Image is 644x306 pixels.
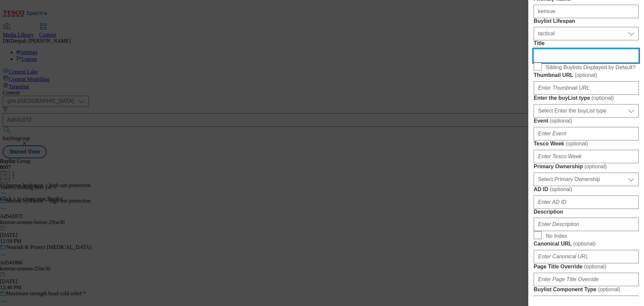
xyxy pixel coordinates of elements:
input: Enter Tesco Week [534,150,639,163]
label: Tesco Week [534,140,639,147]
label: Title [534,40,639,46]
label: Buylist Component Type [534,286,639,293]
input: Enter AD ID [534,195,639,209]
label: Enter the buyList type [534,95,639,101]
input: Enter Title [534,49,639,62]
span: Sibling Buylists Displayed by Default? [546,64,636,71]
label: AD ID [534,186,639,193]
span: ( optional ) [550,186,572,192]
span: ( optional ) [584,264,606,269]
label: Page Title Override [534,263,639,270]
label: Buylist Lifespan [534,18,639,24]
input: Enter Event [534,127,639,140]
span: ( optional ) [566,141,588,146]
label: Event [534,118,639,124]
span: ( optional ) [575,72,597,78]
span: No Index [546,233,567,239]
label: Canonical URL [534,241,639,247]
span: ( optional ) [550,118,572,124]
input: Enter Canonical URL [534,250,639,263]
input: Enter Friendly Name [534,5,639,18]
input: Enter Description [534,218,639,231]
span: ( optional ) [584,164,607,169]
label: Primary Ownership [534,163,639,170]
span: ( optional ) [598,287,621,292]
span: ( optional ) [573,241,596,247]
input: Enter Thumbnail URL [534,81,639,95]
label: Description [534,209,639,215]
span: ( optional ) [591,95,614,101]
input: Enter Page Title Override [534,273,639,286]
label: Thumbnail URL [534,72,639,79]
